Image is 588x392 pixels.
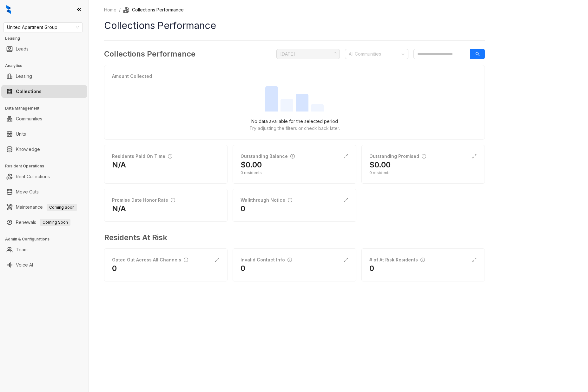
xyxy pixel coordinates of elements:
div: 0 residents [241,170,348,176]
span: expand-alt [343,257,348,262]
h3: Residents At Risk [104,232,480,243]
a: Home [103,6,118,13]
li: Maintenance [1,201,87,213]
strong: Amount Collected [112,73,152,79]
span: United Apartment Group [7,23,79,32]
span: Coming Soon [40,219,70,226]
span: Coming Soon [47,204,77,211]
a: Units [16,128,26,140]
div: Walkthrough Notice [241,197,292,204]
div: Outstanding Promised [369,153,426,160]
li: Move Outs [1,186,87,198]
div: Opted Out Across All Channels [112,256,188,263]
div: Promise Date Honor Rate [112,197,175,204]
span: loading [333,52,336,56]
h2: $0.00 [369,160,391,170]
a: Leads [16,43,29,55]
a: Rent Collections [16,170,50,183]
h2: 0 [369,263,374,274]
span: info-circle [290,154,295,159]
li: Rent Collections [1,170,87,183]
li: Communities [1,112,87,125]
a: Team [16,243,28,256]
h2: N/A [112,204,126,214]
h1: Collections Performance [104,18,485,33]
img: logo [6,5,11,14]
a: RenewalsComing Soon [16,216,70,229]
li: Collections Performance [123,6,184,13]
h2: $0.00 [241,160,262,170]
span: expand-alt [472,154,477,159]
h3: Resident Operations [5,163,89,169]
a: Knowledge [16,143,40,156]
span: info-circle [168,154,172,159]
p: No data available for the selected period [251,118,338,125]
li: Leasing [1,70,87,83]
h2: 0 [241,263,245,274]
li: Voice AI [1,259,87,271]
li: Collections [1,85,87,98]
span: expand-alt [215,257,220,262]
a: Collections [16,85,42,98]
h3: Admin & Configurations [5,236,89,242]
h2: N/A [112,160,126,170]
a: Voice AI [16,259,33,271]
div: Invalid Contact Info [241,256,292,263]
h3: Collections Performance [104,48,195,60]
h3: Leasing [5,36,89,41]
li: Knowledge [1,143,87,156]
a: Communities [16,112,42,125]
li: Team [1,243,87,256]
div: Residents Paid On Time [112,153,172,160]
span: info-circle [420,258,425,262]
span: info-circle [422,154,426,159]
li: / [119,6,121,13]
div: # of At Risk Residents [369,256,425,263]
span: search [475,52,480,56]
h3: Data Management [5,105,89,111]
li: Leads [1,43,87,55]
div: Outstanding Balance [241,153,295,160]
span: expand-alt [343,154,348,159]
span: info-circle [287,258,292,262]
span: info-circle [288,198,292,202]
span: September 2025 [280,49,336,59]
li: Renewals [1,216,87,229]
a: Move Outs [16,186,39,198]
h2: 0 [112,263,117,274]
span: info-circle [184,258,188,262]
li: Units [1,128,87,140]
h3: Analytics [5,63,89,69]
span: info-circle [171,198,175,202]
a: Leasing [16,70,32,83]
p: Try adjusting the filters or check back later. [249,125,340,132]
div: 0 residents [369,170,477,176]
span: expand-alt [343,198,348,203]
span: expand-alt [472,257,477,262]
h2: 0 [241,204,245,214]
